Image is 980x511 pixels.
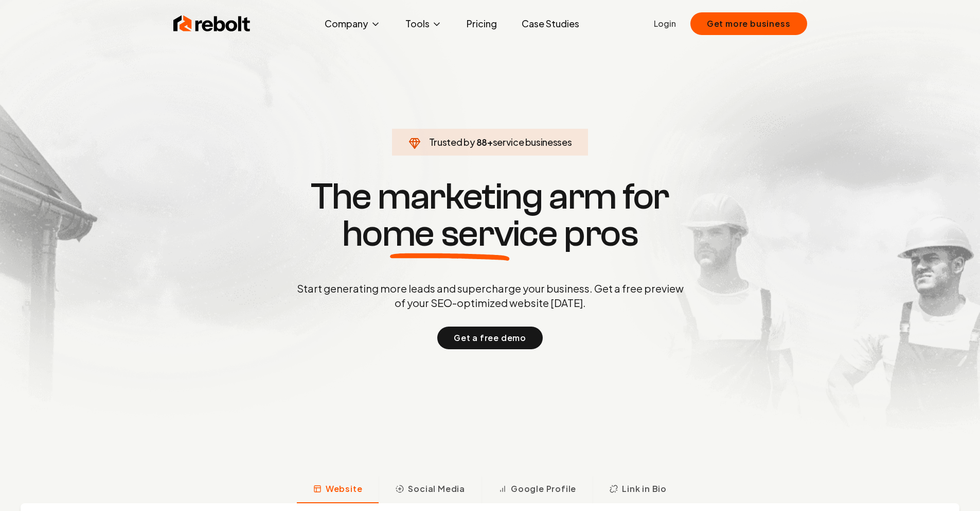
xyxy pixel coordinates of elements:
span: Social Media [408,483,465,495]
span: service businesses [493,136,572,148]
button: Website [297,476,379,503]
a: Case Studies [513,13,587,34]
span: Website [326,483,363,495]
span: + [487,136,493,148]
a: Pricing [458,13,505,34]
span: 88 [476,135,487,149]
span: home service [342,215,558,252]
h1: The marketing arm for pros [243,178,737,252]
p: Start generating more leads and supercharge your business. Get a free preview of your SEO-optimiz... [295,281,686,310]
button: Company [316,13,389,34]
span: Trusted by [429,136,475,148]
button: Get more business [690,12,807,35]
button: Social Media [379,476,482,503]
img: Rebolt Logo [173,13,251,34]
a: Login [654,18,676,30]
span: Google Profile [511,483,576,495]
button: Get a free demo [437,327,543,349]
button: Tools [397,13,450,34]
span: Link in Bio [622,483,667,495]
button: Google Profile [482,476,593,503]
button: Link in Bio [593,476,683,503]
